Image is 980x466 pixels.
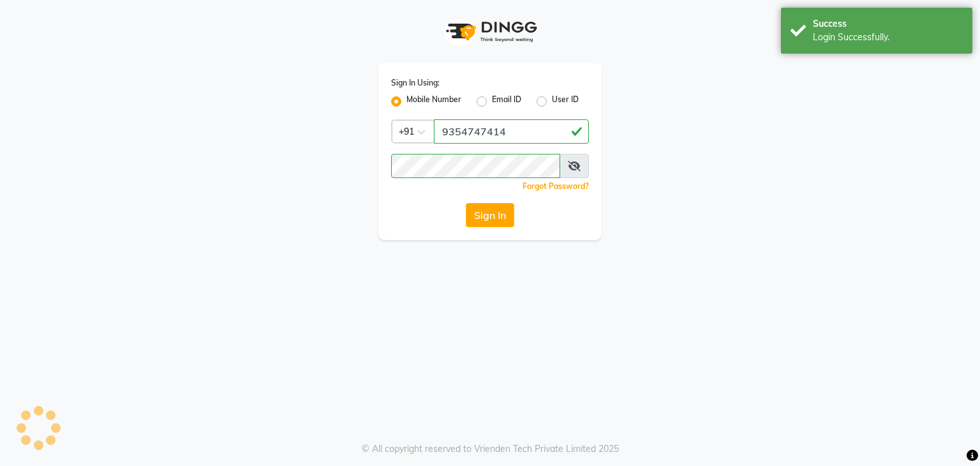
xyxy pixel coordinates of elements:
label: User ID [552,94,579,109]
input: Username [391,154,560,178]
button: Sign In [466,203,514,227]
label: Email ID [492,94,521,109]
img: logo1.svg [439,13,541,50]
input: Username [434,119,589,144]
a: Forgot Password? [523,181,589,191]
label: Mobile Number [406,94,461,109]
label: Sign In Using: [391,77,440,89]
div: Login Successfully. [813,31,963,44]
div: Success [813,17,963,31]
